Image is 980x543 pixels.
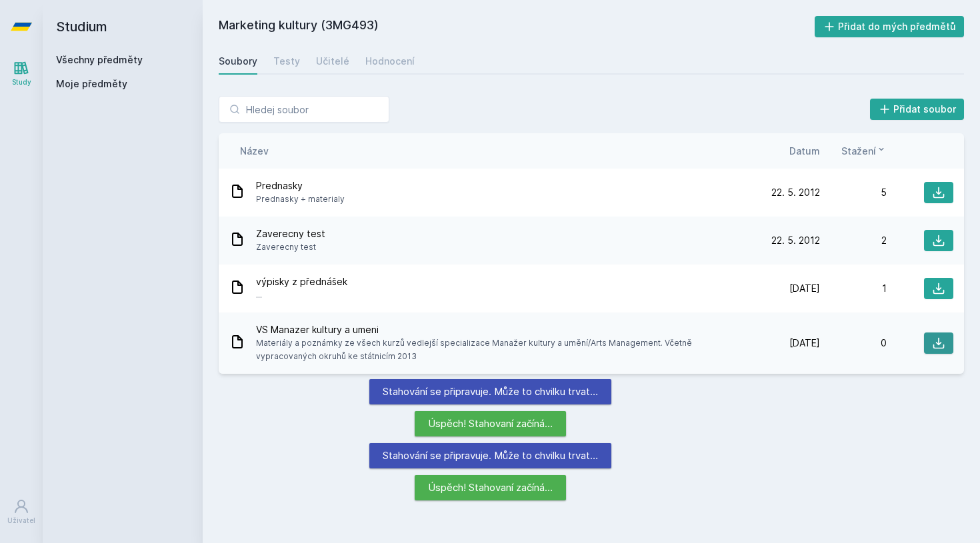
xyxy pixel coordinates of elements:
[820,234,887,247] div: 2
[256,241,325,254] span: Zaverecny test
[240,144,269,158] button: Název
[841,144,887,158] button: Stažení
[789,144,820,158] button: Datum
[256,227,325,241] span: Zaverecny test
[256,336,748,363] span: Materiály a poznámky ze všech kurzů vedlejší specializace Manažer kultury a umění/Arts Management...
[273,55,300,68] div: Testy
[369,443,611,468] div: Stahování se připravuje. Může to chvilku trvat…
[316,55,349,68] div: Učitelé
[273,48,300,75] a: Testy
[3,492,40,532] a: Uživatel
[219,55,257,68] div: Soubory
[56,54,143,65] a: Všechny předměty
[7,516,35,526] div: Uživatel
[369,379,611,404] div: Stahování se připravuje. Může to chvilku trvat…
[815,16,965,37] button: Přidat do mých předmětů
[256,193,345,206] span: Prednasky + materialy
[316,48,349,75] a: Učitelé
[820,282,887,295] div: 1
[771,186,820,199] span: 22. 5. 2012
[256,179,345,193] span: Prednasky
[820,186,887,199] div: 5
[256,275,347,288] span: výpisky z přednášek
[219,16,815,37] h2: Marketing kultury (3MG493)
[415,475,566,500] div: Úspěch! Stahovaní začíná…
[3,53,40,94] a: Study
[256,288,347,302] span: ...
[841,144,876,158] span: Stažení
[415,411,566,436] div: Úspěch! Stahovaní začíná…
[771,234,820,247] span: 22. 5. 2012
[789,282,820,295] span: [DATE]
[820,336,887,350] div: 0
[789,336,820,350] span: [DATE]
[365,55,415,68] div: Hodnocení
[219,48,257,75] a: Soubory
[870,99,965,120] button: Přidat soubor
[365,48,415,75] a: Hodnocení
[256,323,748,336] span: VS Manazer kultury a umeni
[219,96,389,123] input: Hledej soubor
[12,77,31,87] div: Study
[56,77,127,91] span: Moje předměty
